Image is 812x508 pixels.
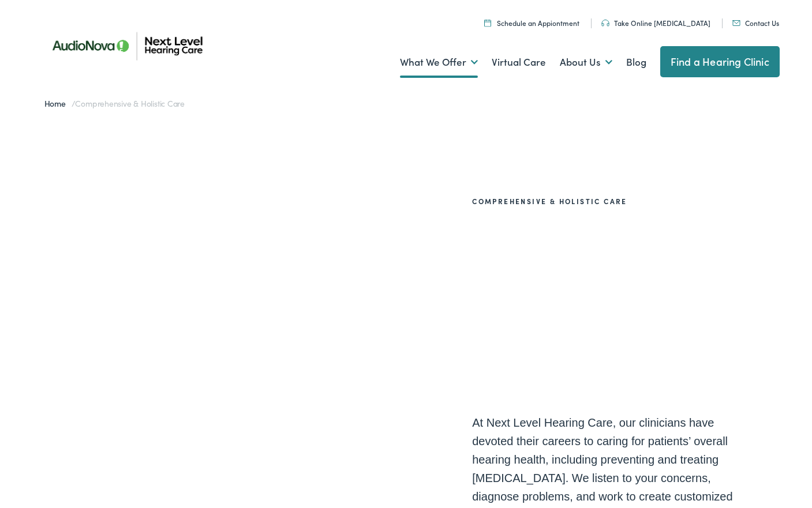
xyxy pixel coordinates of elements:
[601,20,609,27] img: An icon symbolizing headphones, colored in teal, suggests audio-related services or features.
[660,46,780,77] a: Find a Hearing Clinic
[44,97,185,109] span: /
[400,41,478,84] a: What We Offer
[484,19,491,27] img: Calendar icon representing the ability to schedule a hearing test or hearing aid appointment at N...
[626,41,646,84] a: Blog
[484,18,579,28] a: Schedule an Appiontment
[560,41,612,84] a: About Us
[601,18,710,28] a: Take Online [MEDICAL_DATA]
[44,97,72,109] a: Home
[492,41,546,84] a: Virtual Care
[732,18,779,28] a: Contact Us
[732,20,740,26] img: An icon representing mail communication is presented in a unique teal color.
[75,97,185,109] span: Comprehensive & Holistic Care
[472,197,749,205] h2: Comprehensive & Holistic Care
